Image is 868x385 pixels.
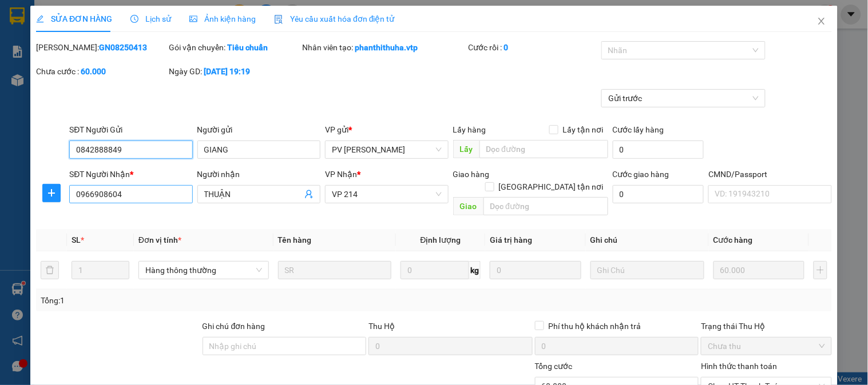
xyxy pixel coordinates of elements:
[197,168,320,181] div: Người nhận
[494,181,608,193] span: [GEOGRAPHIC_DATA] tận nơi
[586,229,709,251] th: Ghi chú
[714,235,753,244] span: Cước hàng
[302,41,466,54] div: Nhân viên tạo:
[274,14,395,23] span: Yêu cầu xuất hóa đơn điện tử
[203,337,367,355] input: Ghi chú đơn hàng
[189,14,256,23] span: Ảnh kiện hàng
[613,141,704,159] input: Cước lấy hàng
[69,123,192,136] div: SĐT Người Gửi
[421,235,461,244] span: Định lượng
[81,67,106,76] b: 60.000
[453,140,479,158] span: Lấy
[130,15,138,23] span: clock-circle
[43,189,60,198] span: plus
[69,168,192,181] div: SĐT Người Nhận
[544,320,646,332] span: Phí thu hộ khách nhận trả
[453,170,490,179] span: Giao hàng
[11,79,23,96] span: Nơi gửi:
[708,338,825,355] span: Chưa thu
[36,15,44,23] span: edit
[814,261,827,279] button: plus
[115,80,133,86] span: VP 214
[114,43,161,51] span: GN08250429
[36,65,167,78] div: Chưa cước :
[806,6,838,38] button: Close
[278,261,392,279] input: VD: Bàn, Ghế
[613,170,669,179] label: Cước giao hàng
[88,79,106,96] span: Nơi nhận:
[817,17,826,26] span: close
[504,43,509,52] b: 0
[36,41,167,54] div: [PERSON_NAME]:
[490,235,532,244] span: Giá trị hàng
[613,125,664,134] label: Cước lấy hàng
[332,141,441,158] span: PV Gia Nghĩa
[41,294,336,307] div: Tổng: 1
[274,15,283,24] img: icon
[169,65,300,78] div: Ngày GD:
[39,69,133,77] strong: BIÊN NHẬN GỬI HÀNG HOÁ
[708,168,831,181] div: CMND/Passport
[228,43,268,52] b: Tiêu chuẩn
[368,322,395,331] span: Thu Hộ
[304,190,314,199] span: user-add
[145,262,262,279] span: Hàng thông thường
[469,41,599,54] div: Cước rồi :
[36,14,112,23] span: SỬA ĐƠN HÀNG
[714,261,805,279] input: 0
[109,51,161,60] span: 16:16:40 [DATE]
[30,18,93,61] strong: CÔNG TY TNHH [GEOGRAPHIC_DATA] 214 QL13 - P.26 - Q.BÌNH THẠNH - TP HCM 1900888606
[483,197,608,215] input: Dọc đường
[197,123,320,136] div: Người gửi
[42,184,61,202] button: plus
[558,123,608,136] span: Lấy tận nơi
[608,90,759,107] span: Gửi trước
[453,125,486,134] span: Lấy hàng
[278,235,312,244] span: Tên hàng
[701,362,777,371] label: Hình thức thanh toán
[130,14,171,23] span: Lịch sử
[189,15,197,23] span: picture
[469,261,481,279] span: kg
[99,43,147,52] b: GN08250413
[535,362,573,371] span: Tổng cước
[41,261,59,279] button: delete
[138,235,181,244] span: Đơn vị tính
[204,67,251,76] b: [DATE] 19:19
[72,235,81,244] span: SL
[613,185,704,203] input: Cước giao hàng
[39,80,83,93] span: PV [PERSON_NAME]
[11,26,26,54] img: logo
[203,322,265,331] label: Ghi chú đơn hàng
[169,41,300,54] div: Gói vận chuyển:
[701,320,831,332] div: Trạng thái Thu Hộ
[332,186,441,203] span: VP 214
[453,197,483,215] span: Giao
[479,140,608,158] input: Dọc đường
[590,261,704,279] input: Ghi Chú
[490,261,581,279] input: 0
[355,43,418,52] b: phanthithuha.vtp
[325,170,357,179] span: VP Nhận
[325,123,448,136] div: VP gửi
